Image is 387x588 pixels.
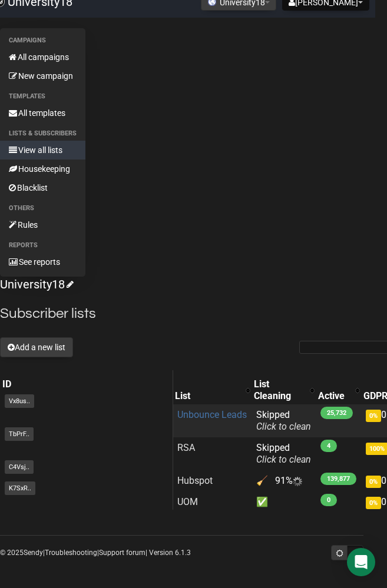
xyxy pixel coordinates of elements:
span: TbPrF.. [5,427,34,441]
span: 0 [320,494,337,506]
a: Unbounce Leads [177,409,247,420]
td: 🧹 91% [252,470,316,491]
span: K7SxR.. [5,481,35,495]
span: 0% [366,410,381,422]
a: UOM [177,496,198,507]
span: 139,877 [320,473,356,485]
div: Open Intercom Messenger [347,548,375,576]
span: 25,732 [320,407,353,419]
span: 4 [320,440,337,452]
span: Skipped [256,442,311,465]
th: Active: No sort applied, activate to apply an ascending sort [316,376,361,404]
a: Sendy [24,549,43,557]
div: ID [2,378,170,390]
div: List Cleaning [254,378,304,402]
span: Vx8us.. [5,394,34,408]
a: Click to clean [256,454,311,465]
div: List [175,390,240,402]
th: List Cleaning: No sort applied, activate to apply an ascending sort [252,376,316,404]
img: loader.gif [293,477,302,486]
a: Click to clean [256,421,311,432]
a: RSA [177,442,195,453]
span: Skipped [256,409,311,432]
span: 0% [366,497,381,509]
a: Troubleshooting [45,549,97,557]
td: ✅ [252,491,316,513]
div: Active [318,390,349,402]
span: C4Vsj.. [5,460,34,474]
th: List: No sort applied, activate to apply an ascending sort [173,376,252,404]
a: Hubspot [177,475,213,486]
span: 0% [366,476,381,488]
a: Support forum [99,549,145,557]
